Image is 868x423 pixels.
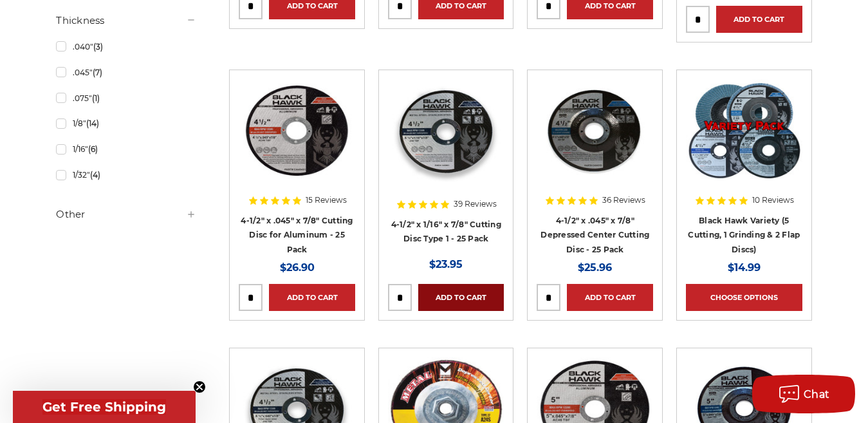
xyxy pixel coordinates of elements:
span: (3) [93,42,103,52]
span: $26.90 [280,261,315,274]
a: 4-1/2" x .045" x 7/8" Depressed Center Cutting Disc - 25 Pack [540,216,649,254]
span: Chat [804,388,830,400]
a: 1/32" [56,164,196,186]
a: Add to Cart [418,284,504,311]
a: Choose Options [686,284,802,311]
a: .075" [56,87,196,109]
span: (14) [86,118,99,128]
img: 4-1/2" x 3/64" x 7/8" Depressed Center Type 27 Cut Off Wheel [537,79,653,182]
h5: Other [56,207,196,222]
a: 1/8" [56,112,196,135]
a: 4-1/2" x 1/16" x 7/8" Cutting Disc Type 1 - 25 Pack [388,79,504,232]
a: .045" [56,61,196,84]
a: Add to Cart [716,6,802,33]
a: Black Hawk Variety (5 Cutting, 1 Grinding & 2 Flap Discs) [686,79,802,232]
a: 1/16" [56,138,196,160]
img: Black Hawk Variety (5 Cutting, 1 Grinding & 2 Flap Discs) [686,79,802,182]
button: Chat [752,375,855,413]
span: $14.99 [728,261,761,274]
span: $25.96 [578,261,612,274]
a: Add to Cart [269,284,355,311]
a: 4.5" cutting disc for aluminum [239,79,355,232]
span: (4) [90,170,100,180]
span: (7) [93,68,102,77]
a: 4-1/2" x 3/64" x 7/8" Depressed Center Type 27 Cut Off Wheel [537,79,653,232]
h5: Thickness [56,13,196,28]
img: 4.5" cutting disc for aluminum [239,79,355,182]
a: 4-1/2" x .045" x 7/8" Cutting Disc for Aluminum - 25 Pack [241,216,353,254]
a: .040" [56,35,196,58]
img: 4-1/2" x 1/16" x 7/8" Cutting Disc Type 1 - 25 Pack [388,79,504,182]
span: Get Free Shipping [42,399,166,415]
span: (1) [92,93,100,103]
a: Black Hawk Variety (5 Cutting, 1 Grinding & 2 Flap Discs) [688,216,800,254]
span: (6) [88,144,98,154]
span: $23.95 [429,258,463,270]
button: Close teaser [193,381,206,393]
div: Get Free ShippingClose teaser [13,391,196,423]
a: Add to Cart [567,284,653,311]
